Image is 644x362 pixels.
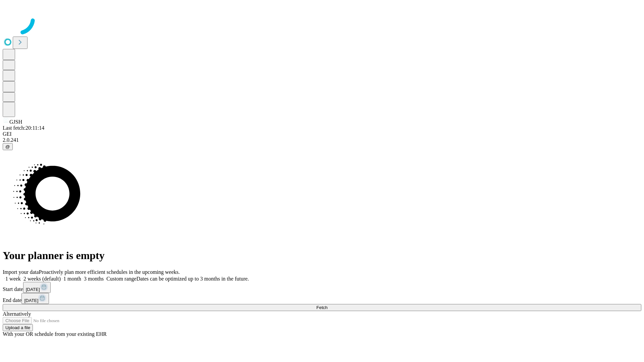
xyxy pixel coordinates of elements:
[3,137,641,143] div: 2.0.241
[3,331,107,337] span: With your OR schedule from your existing EHR
[24,298,38,303] span: [DATE]
[3,282,641,293] div: Start date
[9,119,22,125] span: GJSH
[3,324,33,331] button: Upload a file
[3,131,641,137] div: GEI
[21,293,49,304] button: [DATE]
[137,276,249,282] span: Dates can be optimized up to 3 months in the future.
[84,276,104,282] span: 3 months
[3,143,13,150] button: @
[3,293,641,304] div: End date
[3,125,44,131] span: Last fetch: 20:11:14
[3,249,641,262] h1: Your planner is empty
[5,144,10,149] span: @
[26,287,40,292] span: [DATE]
[3,269,39,275] span: Import your data
[106,276,136,282] span: Custom range
[63,276,81,282] span: 1 month
[3,304,641,311] button: Fetch
[316,305,327,310] span: Fetch
[3,311,31,317] span: Alternatively
[23,276,61,282] span: 2 weeks (default)
[5,276,21,282] span: 1 week
[23,282,51,293] button: [DATE]
[39,269,180,275] span: Proactively plan more efficient schedules in the upcoming weeks.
